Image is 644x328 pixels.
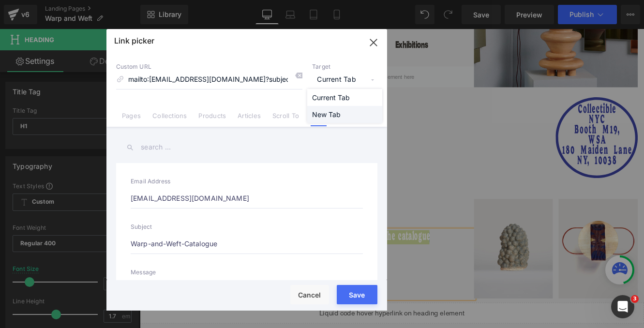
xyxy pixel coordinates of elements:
[7,75,197,313] img: Techno Loafer Chair in Steel and Waxed Rubber
[122,112,141,126] a: Pages
[116,71,302,89] input: https://gempages.net
[312,63,377,71] p: Target
[272,112,299,126] a: Scroll To
[39,34,153,44] a: [EMAIL_ADDRESS][DOMAIN_NAME]
[198,112,226,126] a: Products
[152,112,187,126] a: Collections
[611,295,634,318] iframe: Intercom live chat
[238,112,261,126] a: Articles
[290,285,329,304] button: Cancel
[483,197,578,313] img: Mudziira Wall Light 02
[22,34,183,53] p: Email to request the full catalogue.
[131,268,363,279] label: Message
[388,197,483,313] img: Untitled 12 (Ceramic Sculpture)
[337,285,377,304] button: Save
[116,63,302,71] p: Custom URL
[116,136,377,158] input: search ...
[312,71,377,89] span: Current Tab
[631,295,639,303] span: 3
[307,106,382,123] li: New Tab
[131,234,363,254] input: Need support!
[307,89,382,106] li: Current Tab
[114,36,154,45] p: Link picker
[131,178,363,188] label: Email Address
[131,223,363,234] label: Subject
[131,188,363,209] input: chris@gempages.help
[249,236,336,248] a: Request the catalogue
